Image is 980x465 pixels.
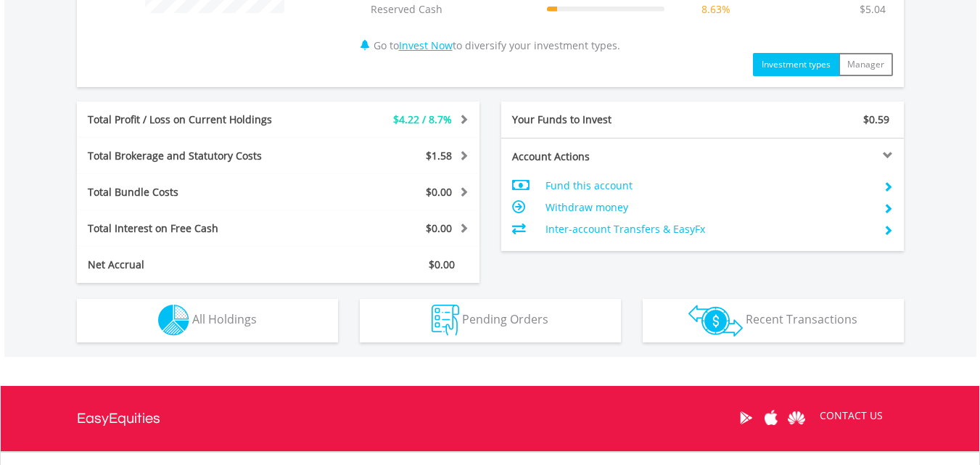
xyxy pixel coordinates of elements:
[77,221,312,236] div: Total Interest on Free Cash
[501,112,703,127] div: Your Funds to Invest
[545,175,871,197] td: Fund this account
[360,299,621,342] button: Pending Orders
[158,305,189,336] img: holdings-wht.png
[429,258,455,271] span: $0.00
[501,149,703,164] div: Account Actions
[810,395,893,436] a: CONTACT US
[643,299,904,342] button: Recent Transactions
[863,112,889,126] span: $0.59
[426,185,452,199] span: $0.00
[545,197,871,218] td: Withdraw money
[77,112,312,127] div: Total Profit / Loss on Current Holdings
[432,305,459,336] img: pending_instructions-wht.png
[688,305,743,337] img: transactions-zar-wht.png
[426,221,452,235] span: $0.00
[759,395,784,440] a: Apple
[746,311,857,327] span: Recent Transactions
[77,185,312,199] div: Total Bundle Costs
[399,38,453,52] a: Invest Now
[77,299,338,342] button: All Holdings
[753,53,839,76] button: Investment types
[545,218,871,240] td: Inter-account Transfers & EasyFx
[77,258,312,272] div: Net Accrual
[839,53,893,76] button: Manager
[77,149,312,163] div: Total Brokerage and Statutory Costs
[192,311,257,327] span: All Holdings
[784,395,810,440] a: Huawei
[462,311,548,327] span: Pending Orders
[426,149,452,162] span: $1.58
[733,395,759,440] a: Google Play
[393,112,452,126] span: $4.22 / 8.7%
[77,386,160,451] a: EasyEquities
